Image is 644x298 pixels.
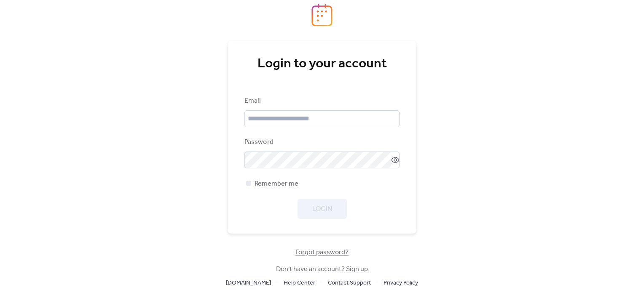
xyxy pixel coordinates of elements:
span: Remember me [255,179,298,189]
a: Privacy Policy [384,277,418,288]
span: Privacy Policy [384,278,418,288]
a: Contact Support [328,277,371,288]
span: [DOMAIN_NAME] [226,278,271,288]
a: Forgot password? [295,250,349,255]
span: Contact Support [328,278,371,288]
a: [DOMAIN_NAME] [226,277,271,288]
span: Don't have an account? [276,264,368,274]
span: Help Center [284,278,315,288]
div: Email [244,96,398,106]
a: Sign up [346,263,368,276]
div: Password [244,137,398,147]
a: Help Center [284,277,315,288]
img: logo [311,4,333,27]
div: Login to your account [244,56,400,72]
span: Forgot password? [295,247,349,258]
